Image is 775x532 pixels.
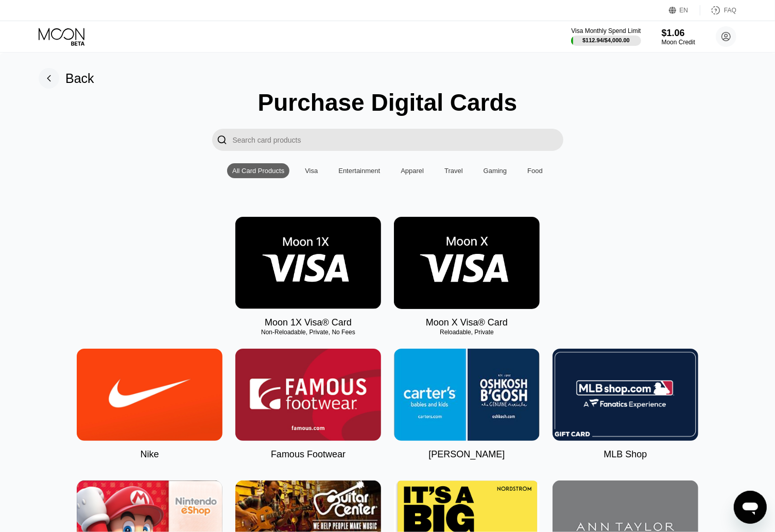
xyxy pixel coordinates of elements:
div: Nike [140,449,159,460]
div: Gaming [484,167,507,175]
div: Entertainment [338,167,380,175]
div: Travel [439,163,468,178]
div: Gaming [478,163,512,178]
div: Food [527,167,543,175]
div: Reloadable, Private [394,329,540,336]
input: Search card products [233,129,563,151]
div: All Card Products [227,163,289,178]
div: Apparel [401,167,424,175]
div: Entertainment [333,163,385,178]
div: Famous Footwear [271,449,346,460]
div: FAQ [700,5,736,15]
div: Back [39,68,94,89]
div: $1.06 [662,28,695,39]
div: Purchase Digital Cards [258,89,518,116]
div: Moon Credit [662,39,695,46]
div: Food [522,163,548,178]
div: Moon 1X Visa® Card [265,317,352,328]
div: Non-Reloadable, Private, No Fees [235,329,381,336]
div: $112.94 / $4,000.00 [582,37,630,43]
div: Travel [444,167,463,175]
iframe: Кнопка запуска окна обмена сообщениями [734,491,767,524]
div: Back [65,71,94,86]
div: Moon X Visa® Card [426,317,508,328]
div: EN [680,7,688,14]
div: $1.06Moon Credit [662,28,695,46]
div: All Card Products [232,167,284,175]
div: Apparel [395,163,429,178]
div: MLB Shop [604,449,647,460]
div: Visa Monthly Spend Limit [571,27,641,35]
div:  [217,134,228,146]
div: Visa Monthly Spend Limit$112.94/$4,000.00 [571,27,641,46]
div: Visa [300,163,323,178]
div: EN [669,5,700,15]
div: Visa [305,167,318,175]
div:  [212,129,233,151]
div: FAQ [724,7,736,14]
div: [PERSON_NAME] [428,449,505,460]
